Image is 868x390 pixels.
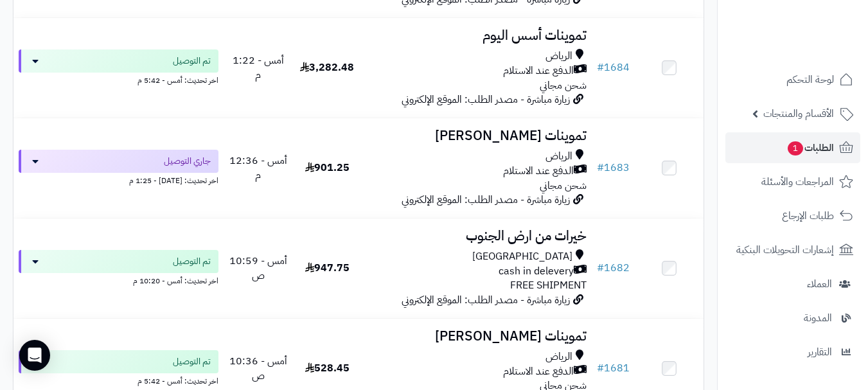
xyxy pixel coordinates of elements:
[725,269,860,299] a: العملاء
[725,166,860,197] a: المراجعات والأسئلة
[597,60,630,75] a: #1684
[367,329,587,344] h3: تموينات [PERSON_NAME]
[725,303,860,333] a: المدونة
[545,350,572,364] span: الرياض
[786,71,834,89] span: لوحة التحكم
[503,64,574,78] span: الدفع عند الاستلام
[725,132,860,163] a: الطلبات1
[173,355,211,368] span: تم التوصيل
[804,309,832,327] span: المدونة
[499,264,574,279] span: cash in delevery
[597,360,630,376] a: #1681
[781,10,856,37] img: logo-2.png
[503,164,574,179] span: الدفع عند الاستلام
[725,200,860,231] a: طلبات الإرجاع
[305,160,350,175] span: 901.25
[305,260,350,276] span: 947.75
[545,49,572,64] span: الرياض
[540,78,587,93] span: شحن مجاني
[761,173,834,191] span: المراجعات والأسئلة
[808,343,832,361] span: التقارير
[597,160,604,175] span: #
[229,253,287,283] span: أمس - 10:59 ص
[229,153,287,183] span: أمس - 12:36 م
[725,235,860,265] a: إشعارات التحويلات البنكية
[786,139,834,157] span: الطلبات
[788,141,804,156] span: 1
[300,60,354,75] span: 3,282.48
[402,292,570,308] span: زيارة مباشرة - مصدر الطلب: الموقع الإلكتروني
[597,260,604,276] span: #
[597,360,604,376] span: #
[597,260,630,276] a: #1682
[367,129,587,143] h3: تموينات [PERSON_NAME]
[229,353,287,384] span: أمس - 10:36 ص
[402,92,570,107] span: زيارة مباشرة - مصدر الطلب: الموقع الإلكتروني
[367,28,587,43] h3: تموينات أسس اليوم
[164,155,211,168] span: جاري التوصيل
[782,207,834,225] span: طلبات الإرجاع
[19,373,218,387] div: اخر تحديث: أمس - 5:42 م
[597,160,630,175] a: #1683
[173,55,211,67] span: تم التوصيل
[736,241,834,259] span: إشعارات التحويلات البنكية
[510,278,587,293] span: FREE SHIPMENT
[807,275,832,293] span: العملاء
[233,53,284,83] span: أمس - 1:22 م
[725,64,860,95] a: لوحة التحكم
[19,173,218,186] div: اخر تحديث: [DATE] - 1:25 م
[305,360,350,376] span: 528.45
[19,73,218,86] div: اخر تحديث: أمس - 5:42 م
[597,60,604,75] span: #
[19,273,218,287] div: اخر تحديث: أمس - 10:20 م
[367,229,587,244] h3: خيرات من ارض الجنوب
[725,337,860,368] a: التقارير
[402,192,570,208] span: زيارة مباشرة - مصدر الطلب: الموقع الإلكتروني
[503,364,574,379] span: الدفع عند الاستلام
[173,255,211,268] span: تم التوصيل
[472,249,572,264] span: [GEOGRAPHIC_DATA]
[545,149,572,164] span: الرياض
[763,105,834,123] span: الأقسام والمنتجات
[540,178,587,193] span: شحن مجاني
[19,340,50,371] div: Open Intercom Messenger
